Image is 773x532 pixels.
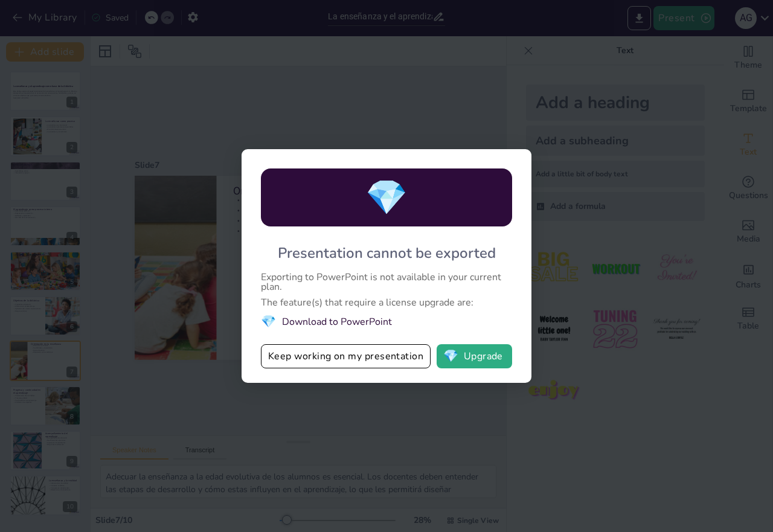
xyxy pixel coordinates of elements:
[261,313,512,330] li: Download to PowerPoint
[261,272,512,292] div: Exporting to PowerPoint is not available in your current plan.
[365,175,408,221] span: diamond
[443,350,458,362] span: diamond
[278,243,496,263] div: Presentation cannot be exported
[261,313,276,330] span: diamond
[261,344,431,368] button: Keep working on my presentation
[437,344,512,368] button: diamondUpgrade
[261,298,512,307] div: The feature(s) that require a license upgrade are:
